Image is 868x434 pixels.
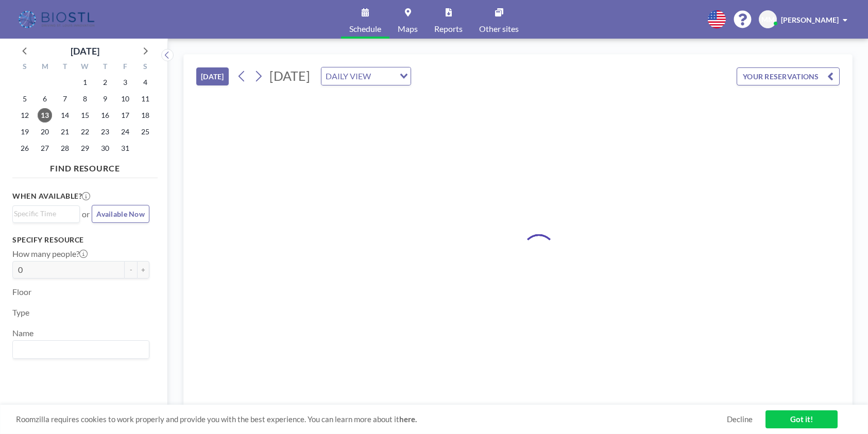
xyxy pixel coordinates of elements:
[38,141,52,155] span: Monday, October 27, 2025
[196,67,229,85] button: [DATE]
[78,141,92,155] span: Wednesday, October 29, 2025
[98,92,112,106] span: Thursday, October 9, 2025
[727,414,753,424] a: Decline
[765,410,838,428] a: Got it!
[138,125,152,139] span: Saturday, October 25, 2025
[58,108,72,123] span: Tuesday, October 14, 2025
[38,92,52,106] span: Monday, October 6, 2025
[96,210,145,218] span: Available Now
[78,108,92,123] span: Wednesday, October 15, 2025
[15,61,35,74] div: S
[479,25,519,33] span: Other sites
[98,108,112,123] span: Thursday, October 16, 2025
[98,125,112,139] span: Thursday, October 23, 2025
[82,209,90,219] span: or
[55,61,75,74] div: T
[737,67,840,85] button: YOUR RESERVATIONS
[138,108,152,123] span: Saturday, October 18, 2025
[118,75,132,90] span: Friday, October 3, 2025
[71,44,99,58] div: [DATE]
[18,141,32,155] span: Sunday, October 26, 2025
[95,61,115,74] div: T
[12,328,33,338] label: Name
[761,15,775,24] span: MM
[12,159,158,173] h4: FIND RESOURCE
[18,125,32,139] span: Sunday, October 19, 2025
[321,67,411,85] div: Search for option
[125,261,137,279] button: -
[118,125,132,139] span: Friday, October 24, 2025
[12,235,149,245] h3: Specify resource
[434,25,463,33] span: Reports
[135,61,155,74] div: S
[14,343,143,356] input: Search for option
[18,92,32,106] span: Sunday, October 5, 2025
[137,261,149,279] button: +
[16,414,727,424] span: Roomzilla requires cookies to work properly and provide you with the best experience. You can lea...
[118,141,132,155] span: Friday, October 31, 2025
[398,25,418,33] span: Maps
[75,61,95,74] div: W
[98,141,112,155] span: Thursday, October 30, 2025
[58,125,72,139] span: Tuesday, October 21, 2025
[58,141,72,155] span: Tuesday, October 28, 2025
[374,70,394,83] input: Search for option
[13,206,79,221] div: Search for option
[12,249,88,259] label: How many people?
[78,125,92,139] span: Wednesday, October 22, 2025
[78,75,92,90] span: Wednesday, October 1, 2025
[118,92,132,106] span: Friday, October 10, 2025
[349,25,381,33] span: Schedule
[399,414,417,424] a: here.
[12,287,31,297] label: Floor
[78,92,92,106] span: Wednesday, October 8, 2025
[115,61,135,74] div: F
[138,75,152,90] span: Saturday, October 4, 2025
[138,92,152,106] span: Saturday, October 11, 2025
[98,75,112,90] span: Thursday, October 2, 2025
[269,68,310,83] span: [DATE]
[13,341,149,358] div: Search for option
[38,108,52,123] span: Monday, October 13, 2025
[118,108,132,123] span: Friday, October 17, 2025
[781,15,839,24] span: [PERSON_NAME]
[92,205,149,223] button: Available Now
[38,125,52,139] span: Monday, October 20, 2025
[14,208,74,219] input: Search for option
[12,307,29,318] label: Type
[58,92,72,106] span: Tuesday, October 7, 2025
[18,108,32,123] span: Sunday, October 12, 2025
[16,9,98,30] img: organization-logo
[324,70,373,83] span: DAILY VIEW
[35,61,55,74] div: M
